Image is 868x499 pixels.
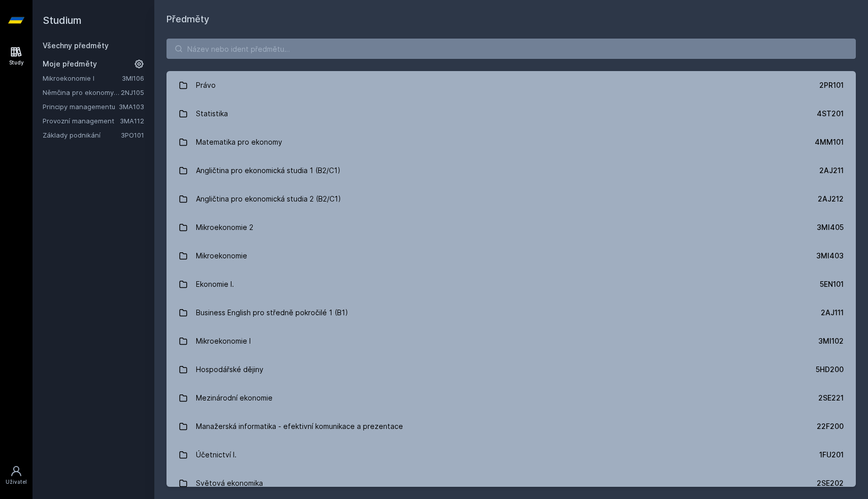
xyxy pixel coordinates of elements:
[43,102,119,112] a: Principy managementu
[196,359,263,380] div: Hospodářské dějiny
[819,450,844,460] div: 1FU201
[196,331,251,351] div: Mikroekonomie I
[2,41,30,72] a: Study
[166,355,856,384] a: Hospodářské dějiny 5HD200
[121,131,144,139] a: 3PO101
[196,246,247,266] div: Mikroekonomie
[166,128,856,156] a: Matematika pro ekonomy 4MM101
[816,251,844,261] div: 3MI403
[820,279,844,289] div: 5EN101
[818,393,844,403] div: 2SE221
[817,109,844,119] div: 4ST201
[818,194,844,204] div: 2AJ212
[196,160,341,181] div: Angličtina pro ekonomická studia 1 (B2/C1)
[819,80,844,90] div: 2PR101
[821,308,844,318] div: 2AJ111
[122,74,144,82] a: 3MI106
[816,364,844,375] div: 5HD200
[166,185,856,213] a: Angličtina pro ekonomická studia 2 (B2/C1) 2AJ212
[121,88,144,96] a: 2NJ105
[166,12,856,26] h1: Předměty
[817,421,844,431] div: 22F200
[815,137,844,147] div: 4MM101
[196,303,348,323] div: Business English pro středně pokročilé 1 (B1)
[119,103,144,111] a: 3MA103
[166,469,856,497] a: Světová ekonomika 2SE202
[196,75,216,95] div: Právo
[166,39,856,59] input: Název nebo ident předmětu…
[166,412,856,441] a: Manažerská informatika - efektivní komunikace a prezentace 22F200
[196,445,237,465] div: Účetnictví I.
[2,460,30,491] a: Uživatel
[166,213,856,242] a: Mikroekonomie 2 3MI405
[166,327,856,355] a: Mikroekonomie I 3MI102
[196,132,282,152] div: Matematika pro ekonomy
[196,189,341,209] div: Angličtina pro ekonomická studia 2 (B2/C1)
[166,441,856,469] a: Účetnictví I. 1FU201
[43,41,109,50] a: Všechny předměty
[43,87,121,97] a: Němčina pro ekonomy - středně pokročilá úroveň 1 (A2/B1)
[819,165,844,176] div: 2AJ211
[120,117,144,125] a: 3MA112
[43,116,120,126] a: Provozní management
[196,217,253,238] div: Mikroekonomie 2
[196,274,234,294] div: Ekonomie I.
[166,384,856,412] a: Mezinárodní ekonomie 2SE221
[166,298,856,327] a: Business English pro středně pokročilé 1 (B1) 2AJ111
[43,73,122,83] a: Mikroekonomie I
[166,156,856,185] a: Angličtina pro ekonomická studia 1 (B2/C1) 2AJ211
[9,59,24,66] div: Study
[196,473,263,493] div: Světová ekonomika
[166,71,856,99] a: Právo 2PR101
[6,478,27,486] div: Uživatel
[43,130,121,140] a: Základy podnikání
[196,388,273,408] div: Mezinárodní ekonomie
[817,478,844,488] div: 2SE202
[166,99,856,128] a: Statistika 4ST201
[196,416,403,437] div: Manažerská informatika - efektivní komunikace a prezentace
[43,59,97,69] span: Moje předměty
[196,104,228,124] div: Statistika
[166,242,856,270] a: Mikroekonomie 3MI403
[817,222,844,232] div: 3MI405
[166,270,856,298] a: Ekonomie I. 5EN101
[818,336,844,346] div: 3MI102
